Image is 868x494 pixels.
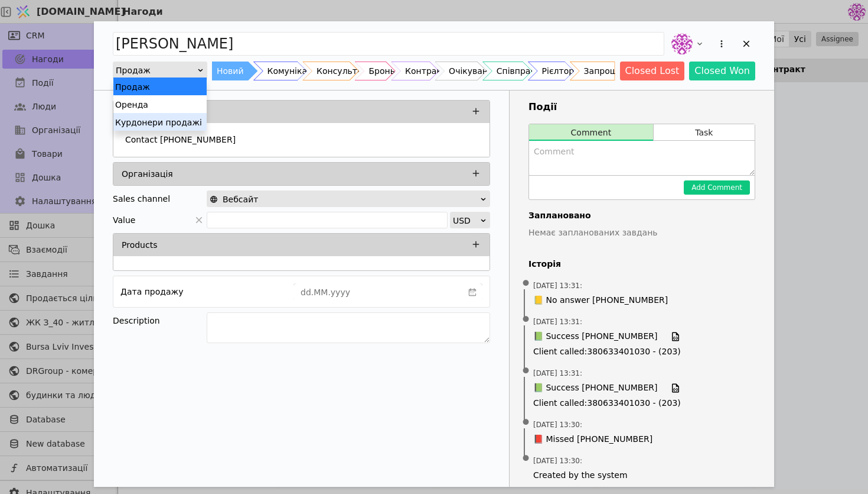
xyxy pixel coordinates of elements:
[113,312,207,329] div: Description
[217,62,244,80] div: Новий
[533,397,750,409] span: Client called : 380633401030 - (203)
[113,113,207,131] div: Курдонери продажі
[468,288,477,296] svg: calender simple
[520,269,532,299] span: •
[689,62,755,80] button: Closed Won
[223,191,258,208] span: Вебсайт
[113,95,207,113] div: Оренда
[520,408,532,438] span: •
[533,317,582,327] span: [DATE] 13:31 :
[449,62,498,80] div: Очікування
[654,124,755,141] button: Task
[120,283,183,300] div: Дата продажу
[405,62,446,80] div: Контракт
[533,346,750,358] span: Client called : 380633401030 - (203)
[520,356,532,386] span: •
[125,134,236,146] p: Contact [PHONE_NUMBER]
[533,294,668,306] span: 📒 No answer [PHONE_NUMBER]
[210,195,218,204] img: online-store.svg
[533,433,652,445] span: 📕 Missed [PHONE_NUMBER]
[113,191,170,207] div: Sales channel
[528,209,755,222] h4: Заплановано
[368,62,394,80] div: Бронь
[528,227,755,239] p: Немає запланованих завдань
[453,212,479,229] div: USD
[584,62,638,80] div: Запрошення
[116,62,197,79] div: Продаж
[533,419,582,430] span: [DATE] 13:30 :
[533,330,657,343] span: 📗 Success [PHONE_NUMBER]
[520,444,532,474] span: •
[528,100,755,114] h3: Події
[533,382,657,395] span: 📗 Success [PHONE_NUMBER]
[533,456,582,466] span: [DATE] 13:30 :
[533,469,750,482] span: Created by the system
[122,239,157,251] p: Products
[533,368,582,379] span: [DATE] 13:31 :
[671,33,693,54] img: de
[542,62,580,80] div: Рієлтори
[684,180,750,195] button: Add Comment
[316,62,375,80] div: Консультація
[497,62,541,80] div: Співпраця
[620,62,685,80] button: Closed Lost
[294,284,463,301] input: dd.MM.yyyy
[528,258,755,270] h4: Історія
[113,212,135,228] span: Value
[529,124,653,141] button: Comment
[520,305,532,335] span: •
[533,280,582,291] span: [DATE] 13:31 :
[122,168,173,180] p: Організація
[113,78,207,95] div: Продаж
[267,62,320,80] div: Комунікація
[94,21,774,487] div: Add Opportunity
